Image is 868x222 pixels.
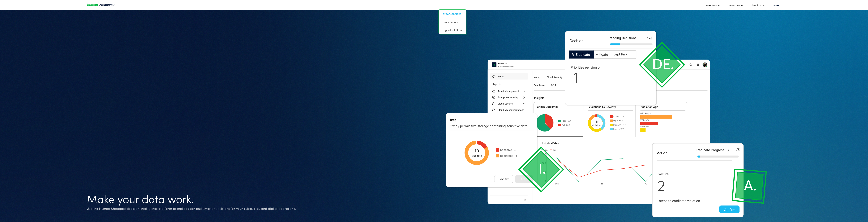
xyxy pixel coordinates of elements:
[498,109,524,111] g: Cloud Misconfigurations
[87,3,117,7] a: home
[649,37,652,39] g: /4
[550,84,557,86] g: I.DE.A.
[751,3,762,7] div: about us
[736,148,738,151] g: /
[726,2,745,8] div: resources
[498,76,504,77] g: Home
[440,19,465,24] a: risk solutions
[571,66,601,69] g: Prioritize revision of
[659,200,700,203] g: steps to eradicate violation
[440,11,465,16] a: Cyber solutions
[440,27,465,33] a: digital solutions
[534,84,545,86] g: Dashboard
[749,2,767,8] div: about us
[541,142,559,144] g: Historical View
[498,90,519,92] g: Asset Management
[644,183,647,184] g: Thu
[744,180,756,190] g: A.
[500,155,513,157] g: Restricted
[87,207,346,211] div: Use the Human Managed decision intelligence platform to make faster and smarter decisions for you...
[728,3,740,7] div: resources
[609,37,636,40] g: Pending Decisions
[540,164,545,174] g: I.
[87,192,346,205] h1: Make your data work.
[576,53,590,56] g: Eradicate
[555,183,559,184] g: Sun
[534,77,540,78] g: Home
[704,2,722,8] div: solutions
[657,173,668,175] g: Execute
[596,53,608,56] g: Mitigate
[706,3,717,7] div: solutions
[450,125,527,128] g: Overly permissive storage containing sensitive data
[450,118,457,121] g: Intel
[647,37,648,39] g: 1
[771,2,781,8] a: press
[641,106,658,109] g: Violation Age
[498,96,518,99] g: Enterprise Security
